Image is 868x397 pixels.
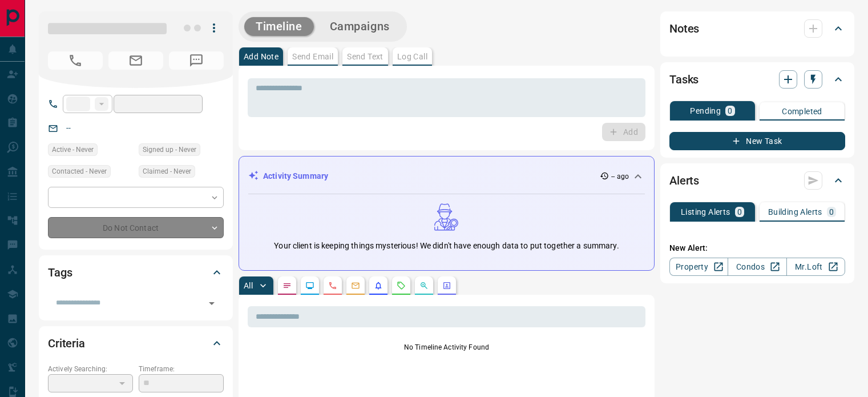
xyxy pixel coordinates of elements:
[244,53,278,61] p: Add Note
[169,51,224,70] span: No Number
[48,263,72,282] h2: Tags
[611,171,629,182] p: -- ago
[669,132,845,150] button: New Task
[263,170,328,182] p: Activity Summary
[52,166,107,177] span: Contacted - Never
[48,259,224,286] div: Tags
[48,334,85,352] h2: Criteria
[669,70,699,89] h2: Tasks
[351,281,360,290] svg: Emails
[669,167,845,194] div: Alerts
[829,208,834,216] p: 0
[328,281,337,290] svg: Calls
[139,364,224,374] p: Timeframe:
[244,17,314,36] button: Timeline
[143,166,191,177] span: Claimed - Never
[48,51,103,70] span: No Number
[669,171,699,190] h2: Alerts
[681,208,730,216] p: Listing Alerts
[782,107,822,115] p: Completed
[737,208,742,216] p: 0
[274,240,619,252] p: Your client is keeping things mysterious! We didn't have enough data to put together a summary.
[282,281,292,290] svg: Notes
[397,281,406,290] svg: Requests
[48,217,224,238] div: Do Not Contact
[669,15,845,42] div: Notes
[442,281,451,290] svg: Agent Actions
[244,282,253,290] p: All
[143,144,196,155] span: Signed up - Never
[728,107,732,115] p: 0
[728,258,786,276] a: Condos
[690,107,721,115] p: Pending
[786,258,845,276] a: Mr.Loft
[48,330,224,357] div: Criteria
[669,66,845,93] div: Tasks
[248,166,645,187] div: Activity Summary-- ago
[374,281,383,290] svg: Listing Alerts
[248,342,645,352] p: No Timeline Activity Found
[669,19,699,38] h2: Notes
[318,17,401,36] button: Campaigns
[48,364,133,374] p: Actively Searching:
[669,242,845,254] p: New Alert:
[669,258,728,276] a: Property
[66,123,71,133] a: --
[52,144,94,155] span: Active - Never
[305,281,314,290] svg: Lead Browsing Activity
[768,208,822,216] p: Building Alerts
[108,51,163,70] span: No Email
[204,295,220,311] button: Open
[419,281,429,290] svg: Opportunities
